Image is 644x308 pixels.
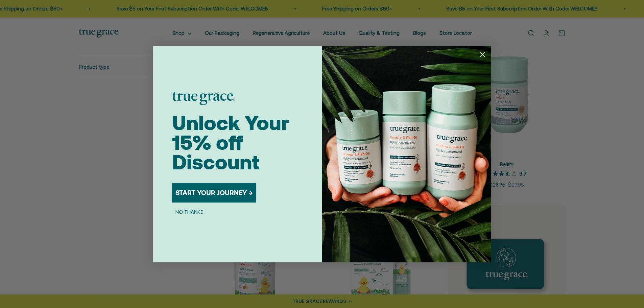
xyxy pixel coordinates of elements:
[172,111,289,174] span: Unlock Your 15% off Discount
[172,183,256,203] button: START YOUR JOURNEY →
[477,49,488,61] button: Close dialog
[322,46,491,262] img: 098727d5-50f8-4f9b-9554-844bb8da1403.jpeg
[172,208,207,216] button: NO THANKS
[172,92,235,105] img: logo placeholder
